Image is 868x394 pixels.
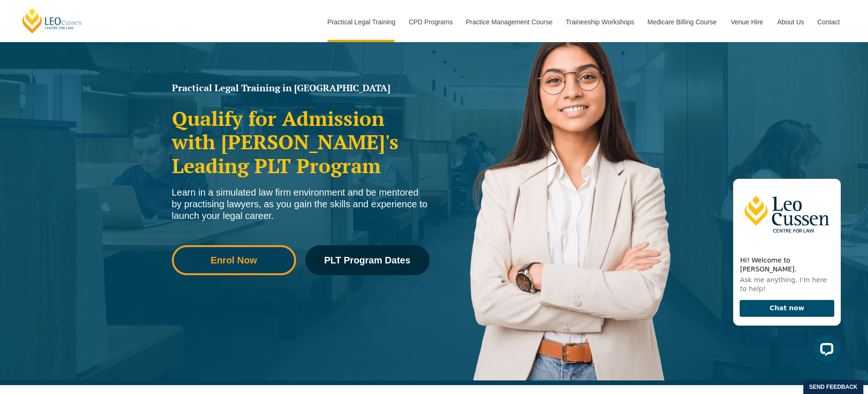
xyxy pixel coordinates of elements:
a: Medicare Billing Course [640,2,724,42]
a: Practical Legal Training [320,2,402,42]
iframe: LiveChat chat widget [726,171,845,371]
h1: Practical Legal Training in [GEOGRAPHIC_DATA] [172,83,430,93]
a: Enrol Now [172,245,296,275]
span: Enrol Now [211,255,257,265]
a: PLT Program Dates [305,245,430,275]
a: [PERSON_NAME] Centre for Law [21,7,83,34]
h2: Qualify for Admission with [PERSON_NAME]'s Leading PLT Program [172,107,430,177]
a: Contact [810,2,847,42]
a: About Us [770,2,810,42]
a: Venue Hire [724,2,770,42]
a: CPD Programs [401,2,459,42]
div: Learn in a simulated law firm environment and be mentored by practising lawyers, as you gain the ... [172,187,430,222]
a: Practice Management Course [459,2,559,42]
span: PLT Program Dates [324,255,410,265]
a: Traineeship Workshops [559,2,640,42]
